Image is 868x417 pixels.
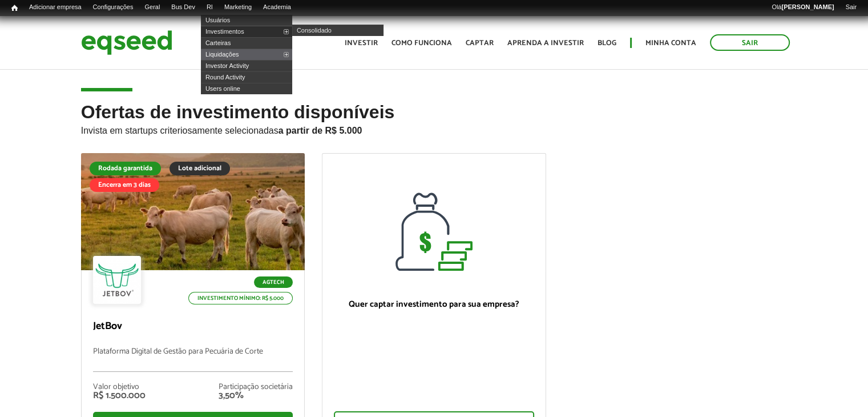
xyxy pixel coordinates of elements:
a: Marketing [219,3,257,12]
a: Academia [257,3,297,12]
p: JetBov [93,320,293,333]
div: Lote adicional [169,162,230,175]
span: Início [11,4,18,12]
a: Investir [345,39,378,47]
p: Agtech [254,276,293,288]
a: Blog [597,39,616,47]
h2: Ofertas de investimento disponíveis [81,102,788,153]
img: EqSeed [81,27,172,58]
p: Investimento mínimo: R$ 5.000 [188,292,293,304]
a: Sair [710,34,790,51]
div: 3,50% [219,391,293,400]
a: Sair [839,3,862,12]
strong: a partir de R$ 5.000 [278,126,362,135]
a: Adicionar empresa [23,3,87,12]
a: Configurações [87,3,139,12]
a: Como funciona [391,39,452,47]
div: Participação societária [219,383,293,391]
a: Captar [466,39,494,47]
p: Invista em startups criteriosamente selecionadas [81,122,788,136]
a: Usuários [201,14,292,26]
div: R$ 1.500.000 [93,391,146,400]
a: Geral [139,3,165,12]
a: Início [6,3,23,14]
div: Valor objetivo [93,383,146,391]
a: RI [201,3,219,12]
p: Quer captar investimento para sua empresa? [334,299,534,310]
div: Rodada garantida [90,162,161,175]
a: Olá[PERSON_NAME] [766,3,839,12]
strong: [PERSON_NAME] [781,3,834,10]
a: Minha conta [645,39,696,47]
div: Encerra em 3 dias [90,178,159,192]
p: Plataforma Digital de Gestão para Pecuária de Corte [93,347,293,372]
a: Aprenda a investir [507,39,584,47]
a: Bus Dev [165,3,201,12]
